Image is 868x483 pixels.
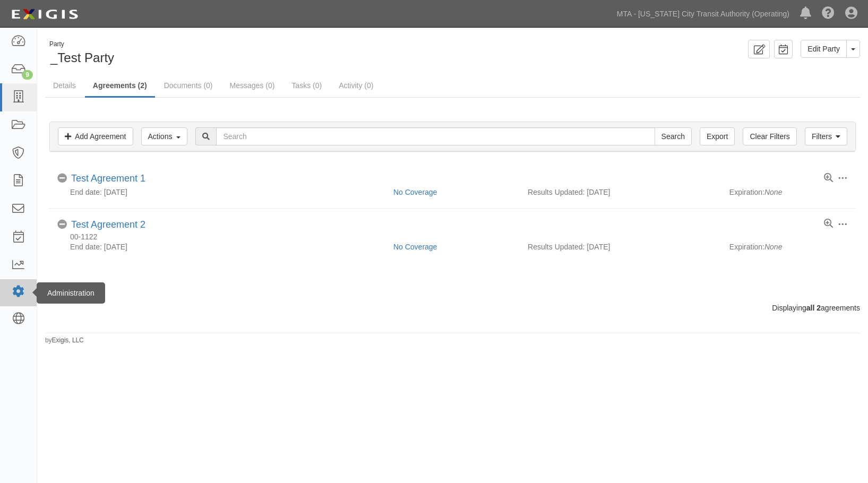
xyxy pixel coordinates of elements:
i: No Coverage [57,220,67,229]
div: Expiration: [729,187,848,197]
input: Search [655,127,692,145]
a: Documents (0) [156,75,221,96]
div: 9 [22,70,33,80]
a: Edit Party [801,40,847,58]
a: Add Agreement [58,127,133,145]
a: Clear Filters [743,127,796,145]
div: Expiration: [729,241,848,252]
span: _Test Party [50,50,114,65]
span: Actions [148,132,173,141]
a: No Coverage [393,188,437,196]
div: Results Updated: [DATE] [528,187,714,197]
a: Details [45,75,84,96]
div: Party [49,40,114,49]
a: Messages (0) [222,75,283,96]
small: by [45,336,84,345]
em: None [764,243,782,251]
a: Test Agreement 1 [71,173,145,184]
input: Search [216,127,655,145]
div: Test Agreement 2 [71,219,145,231]
div: Results Updated: [DATE] [528,241,714,252]
a: Activity (0) [331,75,381,96]
a: Filters [805,127,847,145]
a: Exigis, LLC [52,337,84,344]
i: No Coverage [57,174,67,183]
div: Test Agreement 1 [71,173,145,185]
div: End date: [DATE] [57,187,385,197]
a: Agreements (2) [85,75,155,98]
a: MTA - [US_STATE] City Transit Authority (Operating) [612,3,795,24]
img: Logo [8,5,81,24]
b: all 2 [806,304,821,312]
div: 00-1122 [57,232,848,241]
a: View results summary [824,219,833,229]
em: None [764,188,782,196]
a: Export [700,127,735,145]
button: Actions [141,127,188,145]
div: Displaying agreements [37,303,868,313]
i: Help Center - Complianz [822,7,835,20]
div: _Test Party [45,40,445,67]
div: End date: [DATE] [57,241,385,252]
a: Test Agreement 2 [71,219,145,230]
a: Tasks (0) [283,75,330,96]
a: View results summary [824,174,833,183]
a: No Coverage [393,243,437,251]
div: Administration [37,282,105,304]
